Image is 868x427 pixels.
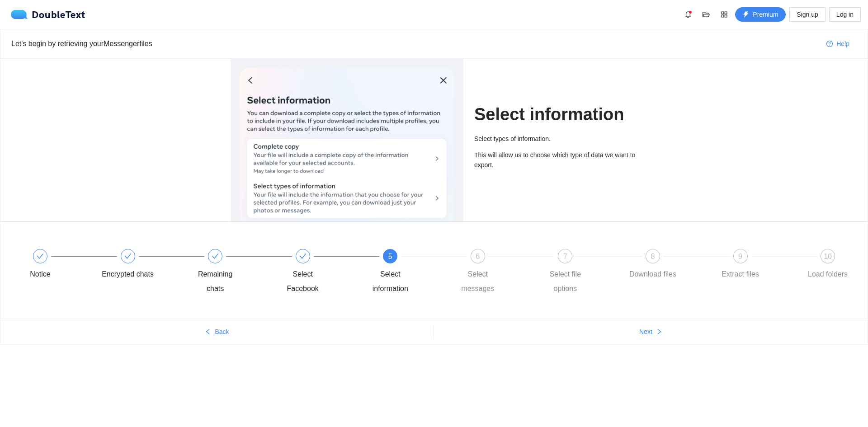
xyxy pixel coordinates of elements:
button: leftBack [0,324,434,339]
button: bell [681,7,695,22]
div: 10Load folders [802,249,854,282]
span: Next [639,327,652,337]
span: folder-open [699,11,713,18]
div: Select Facebook [277,267,329,296]
div: Remaining chats [189,249,277,296]
div: DoubleText [11,10,85,19]
span: right [656,328,662,336]
div: Download files [629,267,676,282]
span: Sign up [797,9,818,19]
span: question-circle [826,41,833,48]
span: 5 [388,253,392,260]
p: Select types of information. [474,134,637,144]
span: Premium [753,9,778,19]
span: Help [836,39,849,49]
button: folder-open [699,7,713,22]
button: Log in [829,7,861,22]
div: 6Select messages [452,249,539,296]
div: Extract files [722,267,759,282]
span: thunderbolt [743,11,749,19]
button: Nextright [434,324,868,339]
span: check [212,253,219,260]
img: logo [11,10,32,19]
p: This will allow us to choose which type of data we want to export. [474,150,637,170]
div: Let's begin by retrieving your Messenger files [11,38,819,49]
div: Select Facebook [277,249,364,296]
span: 8 [651,253,655,260]
div: Encrypted chats [102,267,154,282]
div: Select messages [452,267,504,296]
span: appstore [717,11,731,18]
h1: Select information [474,104,637,125]
span: check [37,253,44,260]
span: 7 [563,253,567,260]
div: Encrypted chats [102,249,189,282]
span: check [124,253,132,260]
div: Notice [14,249,102,282]
div: Select information [364,267,416,296]
span: left [205,328,211,336]
span: Log in [836,9,854,19]
span: check [299,253,307,260]
span: 9 [738,253,742,260]
div: Remaining chats [189,267,241,296]
div: 8Download files [627,249,714,282]
div: Select file options [539,267,591,296]
span: 6 [476,253,480,260]
button: Sign up [789,7,825,22]
div: 7Select file options [539,249,627,296]
button: appstore [717,7,731,22]
span: 10 [824,253,832,260]
a: logoDoubleText [11,10,85,19]
button: question-circleHelp [819,37,857,51]
span: bell [681,11,695,18]
div: 9Extract files [714,249,802,282]
div: 5Select information [364,249,452,296]
button: thunderboltPremium [735,7,786,22]
span: Back [215,327,229,337]
div: Load folders [808,267,848,282]
div: Notice [30,267,50,282]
